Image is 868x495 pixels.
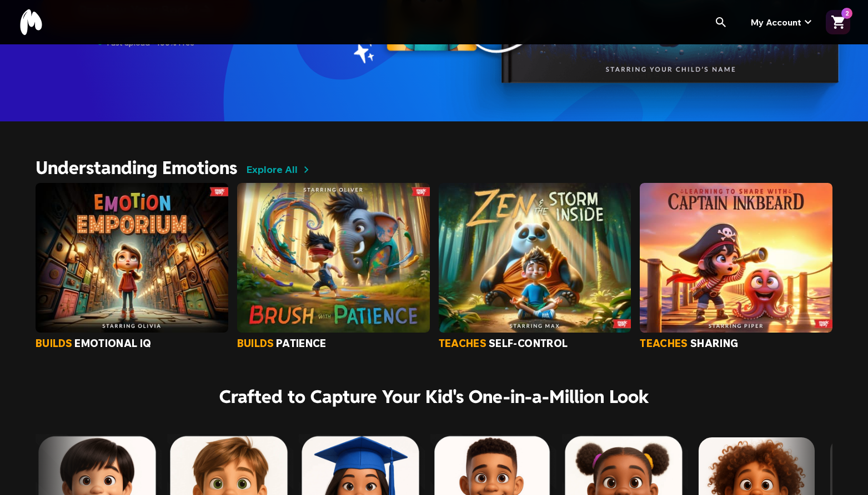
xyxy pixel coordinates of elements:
[640,337,832,350] div: Learning to Share with Captain Inkbeard
[439,337,631,350] div: Zen and the Storm Inside
[237,337,274,350] span: builds
[439,337,487,350] span: teaches
[246,162,298,177] span: Explore All
[489,337,568,350] span: self-control
[36,157,237,178] a: Understanding Emotions
[276,337,327,350] span: patience
[237,183,430,333] img: Brush With Patience Image - Understanding Emotions
[36,183,228,333] img: The Emotion Emporium Image - Understanding Emotions
[36,337,72,350] span: builds
[237,333,430,350] a: buildspatience
[36,386,832,407] h2: Crafted to Capture Your Kid's One-in-a-Million Look
[439,333,631,350] a: teachesself-control
[237,337,430,350] div: Brush With Patience
[841,8,852,19] div: 2
[36,333,228,350] a: buildsemotional iq
[74,337,151,350] span: emotional iq
[640,183,832,333] img: Learning to Share with Captain Inkbeard Image - Understanding Emotions
[640,337,688,350] span: teaches
[246,162,311,178] a: Explore All
[640,333,832,350] a: teachessharing
[751,16,801,29] span: My Account
[826,10,850,34] button: Open cart
[439,183,631,333] img: Zen and the Storm Inside Image - Understanding Emotions
[690,337,739,350] span: sharing
[36,337,228,350] div: The Emotion Emporium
